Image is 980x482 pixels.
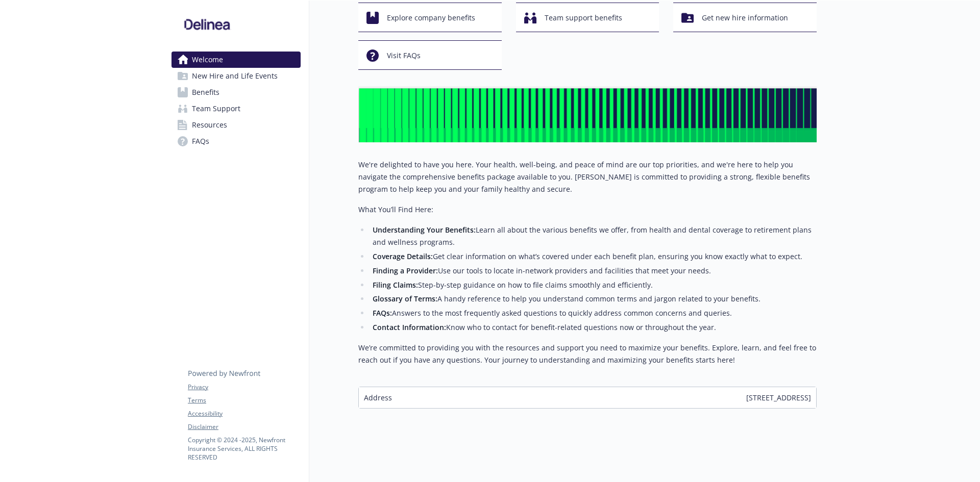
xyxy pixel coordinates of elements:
li: Learn all about the various benefits we offer, from health and dental coverage to retirement plan... [370,224,817,248]
img: overview page banner [358,86,817,142]
a: Terms [188,396,300,405]
p: Copyright © 2024 - 2025 , Newfront Insurance Services, ALL RIGHTS RESERVED [188,436,300,462]
span: [STREET_ADDRESS] [746,392,811,403]
li: Get clear information on what’s covered under each benefit plan, ensuring you know exactly what t... [370,250,817,263]
li: Step-by-step guidance on how to file claims smoothly and efficiently. [370,279,817,291]
button: Explore company benefits [358,3,502,32]
span: Visit FAQs [387,46,421,65]
span: Address [364,392,392,403]
span: Resources [192,117,227,133]
span: Get new hire information [702,8,788,28]
span: Benefits [192,84,219,100]
p: We’re committed to providing you with the resources and support you need to maximize your benefit... [358,342,817,366]
strong: FAQs: [373,308,392,318]
li: Use our tools to locate in-network providers and facilities that meet your needs. [370,265,817,277]
strong: Filing Claims: [373,280,418,290]
strong: Coverage Details: [373,251,433,261]
strong: Finding a Provider: [373,266,438,275]
span: Explore company benefits [387,8,475,28]
a: Welcome [171,52,301,68]
strong: Glossary of Terms: [373,294,437,303]
a: Accessibility [188,409,300,418]
button: Visit FAQs [358,40,502,70]
strong: Contact Information: [373,322,446,332]
a: FAQs [171,133,301,149]
span: Welcome [192,52,223,68]
li: A handy reference to help you understand common terms and jargon related to your benefits. [370,293,817,305]
li: Answers to the most frequently asked questions to quickly address common concerns and queries. [370,307,817,319]
a: New Hire and Life Events [171,68,301,84]
button: Get new hire information [673,3,817,32]
a: Benefits [171,84,301,100]
strong: Understanding Your Benefits: [373,225,476,235]
a: Disclaimer [188,422,300,432]
span: Team support benefits [545,8,622,28]
p: What You’ll Find Here: [358,204,817,216]
a: Resources [171,117,301,133]
a: Privacy [188,383,300,392]
span: New Hire and Life Events [192,68,278,84]
a: Team Support [171,100,301,117]
li: Know who to contact for benefit-related questions now or throughout the year. [370,321,817,334]
span: Team Support [192,100,240,117]
button: Team support benefits [516,3,659,32]
p: We're delighted to have you here. Your health, well-being, and peace of mind are our top prioriti... [358,159,817,195]
span: FAQs [192,133,209,149]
